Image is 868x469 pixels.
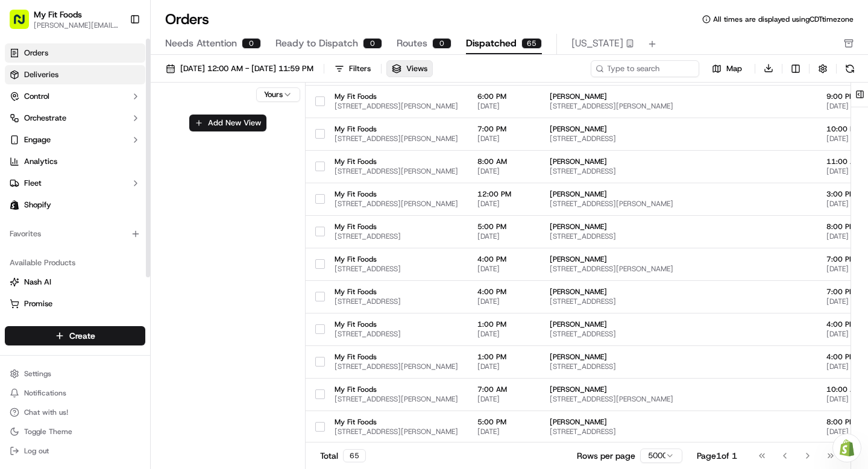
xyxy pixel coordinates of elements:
[189,115,266,131] button: Add New View
[477,222,530,231] span: 5:00 PM
[165,36,237,51] span: Needs Attention
[550,157,807,166] span: [PERSON_NAME]
[477,417,530,427] span: 5:00 PM
[477,199,530,209] span: [DATE]
[5,404,145,421] button: Chat with us!
[41,115,198,127] div: Start new chat
[24,175,92,187] span: Knowledge Base
[386,60,433,77] button: Views
[120,204,146,213] span: Pylon
[5,442,145,459] button: Log out
[24,298,52,309] span: Promise
[363,38,382,49] div: 0
[335,254,458,264] span: My Fit Foods
[5,65,145,84] a: Deliveries
[24,48,48,58] span: Orders
[550,385,807,394] span: [PERSON_NAME]
[31,78,217,90] input: Got a question? Start typing here...
[335,319,458,329] span: My Fit Foods
[335,166,458,176] span: [STREET_ADDRESS][PERSON_NAME]
[165,10,209,29] h1: Orders
[180,63,313,74] span: [DATE] 12:00 AM - [DATE] 11:59 PM
[550,264,807,274] span: [STREET_ADDRESS][PERSON_NAME]
[5,294,145,313] button: Promise
[550,417,807,427] span: [PERSON_NAME]
[466,36,517,51] span: Dispatched
[12,115,34,137] img: 1736555255976-a54dd68f-1ca7-489b-9aae-adbdc363a1c4
[477,189,530,199] span: 12:00 PM
[726,63,742,74] span: Map
[205,119,219,133] button: Start new chat
[69,330,95,342] span: Create
[10,298,140,309] a: Promise
[550,134,807,143] span: [STREET_ADDRESS]
[335,157,458,166] span: My Fit Foods
[477,264,530,274] span: [DATE]
[242,38,261,49] div: 0
[550,319,807,329] span: [PERSON_NAME]
[704,61,750,76] button: Map
[335,101,458,111] span: [STREET_ADDRESS][PERSON_NAME]
[41,127,153,137] div: We're available if you need us!
[335,199,458,209] span: [STREET_ADDRESS][PERSON_NAME]
[5,174,145,193] button: Fleet
[5,43,145,63] a: Orders
[24,446,49,456] span: Log out
[550,297,807,306] span: [STREET_ADDRESS]
[550,124,807,134] span: [PERSON_NAME]
[24,427,72,436] span: Toggle Theme
[477,157,530,166] span: 8:00 AM
[24,388,66,398] span: Notifications
[335,385,458,394] span: My Fit Foods
[34,20,120,30] span: [PERSON_NAME][EMAIL_ADDRESS][DOMAIN_NAME]
[114,175,193,187] span: API Documentation
[550,427,807,436] span: [STREET_ADDRESS]
[335,297,458,306] span: [STREET_ADDRESS]
[335,427,458,436] span: [STREET_ADDRESS][PERSON_NAME]
[550,231,807,241] span: [STREET_ADDRESS]
[10,200,19,210] img: Shopify logo
[24,134,51,145] span: Engage
[550,189,807,199] span: [PERSON_NAME]
[477,101,530,111] span: [DATE]
[335,394,458,404] span: [STREET_ADDRESS][PERSON_NAME]
[335,231,458,241] span: [STREET_ADDRESS]
[841,60,858,77] button: Refresh
[335,352,458,362] span: My Fit Foods
[550,254,807,264] span: [PERSON_NAME]
[335,189,458,199] span: My Fit Foods
[24,113,66,124] span: Orchestrate
[335,134,458,143] span: [STREET_ADDRESS][PERSON_NAME]
[477,166,530,176] span: [DATE]
[5,195,145,215] a: Shopify
[5,130,145,150] button: Engage
[5,253,145,272] div: Available Products
[5,109,145,128] button: Orchestrate
[97,170,198,192] a: 💻API Documentation
[432,38,451,49] div: 0
[34,8,82,20] button: My Fit Foods
[7,170,97,192] a: 📗Knowledge Base
[5,385,145,401] button: Notifications
[12,48,219,68] p: Welcome 👋
[335,222,458,231] span: My Fit Foods
[24,369,51,379] span: Settings
[329,60,376,77] button: Filters
[550,222,807,231] span: [PERSON_NAME]
[477,394,530,404] span: [DATE]
[24,408,68,417] span: Chat with us!
[550,329,807,339] span: [STREET_ADDRESS]
[12,12,36,36] img: Nash
[477,319,530,329] span: 1:00 PM
[477,427,530,436] span: [DATE]
[477,254,530,264] span: 4:00 PM
[5,365,145,382] button: Settings
[335,264,458,274] span: [STREET_ADDRESS]
[577,450,635,462] p: Rows per page
[477,134,530,143] span: [DATE]
[477,92,530,101] span: 6:00 PM
[521,38,542,49] div: 65
[12,176,22,186] div: 📗
[550,166,807,176] span: [STREET_ADDRESS]
[571,36,623,51] span: [US_STATE]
